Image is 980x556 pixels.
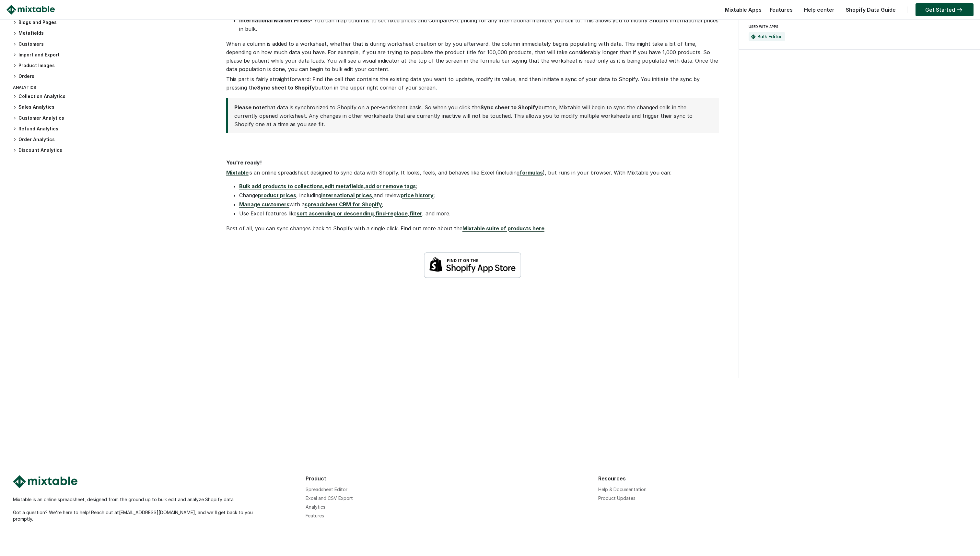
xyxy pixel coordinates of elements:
li: , , ; [239,182,719,190]
h3: Customers [13,41,193,47]
a: international prices, [321,192,374,199]
div: Resources [598,475,884,482]
p: This part is fairly straightforward: Find the cell that contains the existing data you want to up... [226,75,719,92]
h3: Refund Analytics [13,126,193,132]
img: Mixtable Spreadsheet Bulk Editor App [751,34,756,39]
a: spreadsheet CRM for Shopify [305,201,382,208]
a: edit metafields [324,183,364,189]
li: Change , including and review ; [239,191,719,199]
a: price history [401,192,434,199]
strong: You're ready! [226,159,262,166]
a: [EMAIL_ADDRESS][DOMAIN_NAME] [119,510,195,515]
a: Get Started [916,3,974,16]
h3: Collection Analytics [13,93,193,100]
a: Product Updates [598,495,636,501]
div: Analytics [13,84,193,93]
h3: Order Analytics [13,136,193,143]
img: shopify-app-store-badge-white.png [424,252,521,278]
a: Shopify Data Guide [843,6,899,13]
img: Mixtable logo [6,5,55,15]
div: USED WITH APPS [749,23,968,30]
strong: Sync sheet to Shopify [480,104,538,111]
a: Manage customers [239,201,289,208]
a: filter [409,210,422,217]
a: Bulk Editor [757,34,782,39]
img: arrow-right.svg [955,8,964,12]
img: Mixtable logo [13,475,77,488]
h3: Orders [13,73,193,80]
a: Mixtable suite of products here [462,225,544,232]
h3: Customer Analytics [13,115,193,121]
h3: Discount Analytics [13,147,193,154]
div: Mixtable is an online spreadsheet, designed from the ground up to bulk edit and analyze Shopify d... [13,496,299,522]
p: is an online spreadsheet designed to sync data with Shopify. It looks, feels, and behaves like Ex... [226,168,719,177]
a: Features [306,513,324,518]
a: Features [766,6,796,13]
strong: Sync sheet to Shopify [257,84,315,91]
strong: Please note [234,104,265,111]
div: Product [306,475,592,482]
h3: Blogs and Pages [13,19,193,26]
li: with a ; [239,200,719,209]
a: Excel and CSV Export [306,495,353,501]
p: Best of all, you can sync changes back to Shopify with a single click. Find out more about the . [226,224,719,233]
a: formulas [519,169,543,176]
h3: Metafields [13,30,193,37]
li: Use Excel features like , , , and more. [239,209,719,218]
a: product prices [258,192,296,199]
p: When a column is added to a worksheet, whether that is during worksheet creation or by you afterw... [226,40,719,73]
a: add or remove tags [365,183,416,189]
a: Mixtable [226,169,249,176]
a: find-replace [375,210,408,217]
a: Analytics [306,504,325,510]
h3: Sales Analytics [13,104,193,111]
a: Spreadsheet Editor [306,487,347,492]
h3: Import and Export [13,52,193,58]
a: sort ascending or descending [297,210,374,217]
li: - You can map columns to set fixed prices and Compare-At pricing for any international markets yo... [239,16,719,33]
p: that data is synchronized to Shopify on a per-worksheet basis. So when you click the button, Mixt... [234,103,709,128]
div: Mixtable Apps [722,5,762,18]
strong: International Market Prices [239,17,310,24]
a: Bulk add products to collections [239,183,323,189]
h3: Product Images [13,62,193,69]
a: Help & Documentation [598,487,647,492]
a: Help center [801,6,838,13]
